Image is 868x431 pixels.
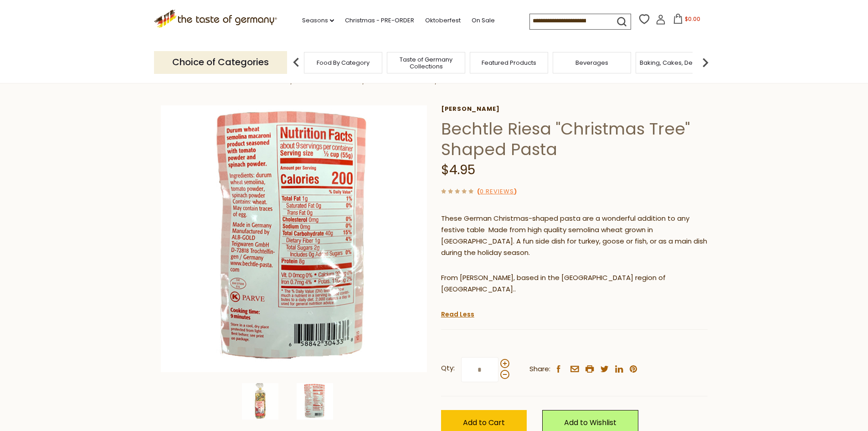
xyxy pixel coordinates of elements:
img: Bechtle Riesa "Christmas Tree" Shaped Pasta [297,383,333,420]
a: Beverages [575,59,608,66]
button: $0.00 [668,14,706,27]
p: Choice of Categories [154,51,287,73]
a: Food By Category [317,59,370,66]
img: Bechtle Riesa "Christmas Tree" Shaped Pasta [161,105,427,372]
a: 0 Reviews [480,187,514,197]
p: These German Christmas-shaped pasta are a wonderful addition to any festive table Made from high ... [441,213,708,259]
a: Oktoberfest [425,16,461,26]
h1: Bechtle Riesa "Christmas Tree" Shaped Pasta [441,119,708,160]
span: Add to Cart [463,417,505,428]
a: Featured Products [482,59,536,66]
span: ( ) [477,187,517,196]
img: Bechtle Riesa "Christmas Tree" Shaped Pasta [242,383,278,420]
a: Read Less [441,310,474,319]
a: Taste of Germany Collections [390,56,462,70]
strong: Qty: [441,363,455,374]
a: [PERSON_NAME] [441,105,708,113]
span: $0.00 [685,15,700,23]
input: Qty: [461,357,498,382]
a: On Sale [472,16,495,26]
img: next arrow [696,53,714,72]
span: Share: [529,363,550,375]
a: Seasons [302,16,334,26]
a: Christmas - PRE-ORDER [345,16,414,26]
img: previous arrow [287,53,305,72]
span: $4.95 [441,161,475,179]
p: From [PERSON_NAME], based in the [GEOGRAPHIC_DATA] region of [GEOGRAPHIC_DATA].. [441,272,708,295]
a: Baking, Cakes, Desserts [640,59,710,66]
